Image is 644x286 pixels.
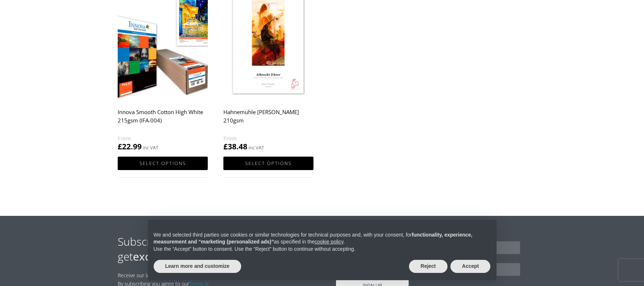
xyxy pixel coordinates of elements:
[223,157,313,170] a: Select options for “Hahnemuhle Albrecht Durer 210gsm”
[223,105,313,134] h2: Hahnemuhle [PERSON_NAME] 210gsm
[118,157,208,170] a: Select options for “Innova Smooth Cotton High White 215gsm (IFA-004)”
[154,231,491,246] p: We and selected third parties use cookies or similar technologies for technical purposes and, wit...
[154,246,491,253] p: Use the “Accept” button to consent. Use the “Reject” button to continue without accepting.
[118,105,208,134] h2: Innova Smooth Cotton High White 215gsm (IFA-004)
[223,141,228,152] span: £
[154,260,241,273] button: Learn more and customize
[142,214,502,286] div: Notice
[409,260,447,273] button: Reject
[118,141,142,152] bdi: 22.99
[133,249,211,264] strong: exclusive offers
[154,232,473,245] strong: functionality, experience, measurement and “marketing (personalized ads)”
[315,239,343,245] a: cookie policy
[118,141,122,152] span: £
[223,141,247,152] bdi: 38.48
[118,234,322,264] h2: Subscribe to our newsletter to get
[450,260,491,273] button: Accept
